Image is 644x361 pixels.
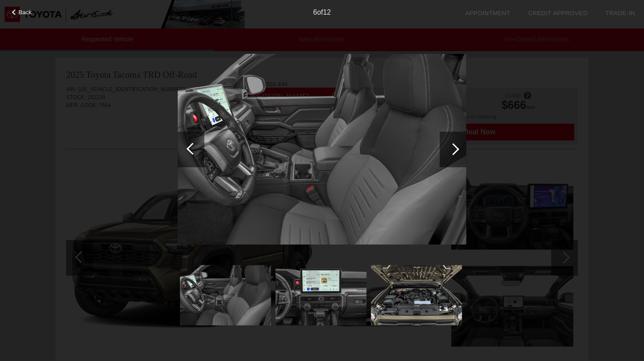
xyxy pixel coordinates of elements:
[313,8,317,16] span: 6
[180,261,271,329] img: 2025tot092002882_1280_13.png
[323,8,331,16] span: 12
[19,9,32,16] span: Back
[605,10,635,16] a: Trade-In
[371,261,462,329] img: 2025tot092002885_1280_25.png
[528,10,588,16] a: Credit Approved
[178,41,466,258] img: 2025tot092002882_1280_13.png
[465,10,510,16] a: Appointment
[275,261,366,329] img: 2025tot092002883_1280_18.png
